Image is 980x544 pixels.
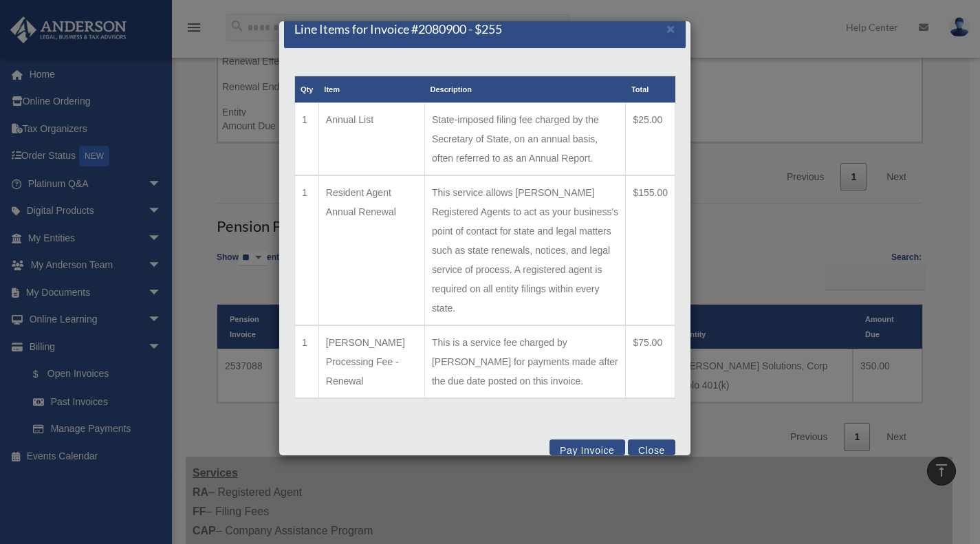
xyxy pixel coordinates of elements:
th: Total [626,76,675,103]
td: $155.00 [626,175,675,325]
td: State-imposed filing fee charged by the Secretary of State, on an annual basis, often referred to... [424,103,625,176]
th: Qty [295,76,319,103]
button: Close [628,439,675,455]
th: Item [318,76,424,103]
span: × [666,21,675,36]
button: Pay Invoice [549,439,625,455]
td: $25.00 [626,103,675,176]
button: Close [666,21,675,36]
td: Resident Agent Annual Renewal [318,175,424,325]
td: 1 [295,175,319,325]
td: [PERSON_NAME] Processing Fee - Renewal [318,325,424,398]
td: This service allows [PERSON_NAME] Registered Agents to act as your business's point of contact fo... [424,175,625,325]
td: $75.00 [626,325,675,398]
td: Annual List [318,103,424,176]
th: Description [424,76,625,103]
td: 1 [295,325,319,398]
td: 1 [295,103,319,176]
td: This is a service fee charged by [PERSON_NAME] for payments made after the due date posted on thi... [424,325,625,398]
h5: Line Items for Invoice #2080900 - $255 [294,21,502,38]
